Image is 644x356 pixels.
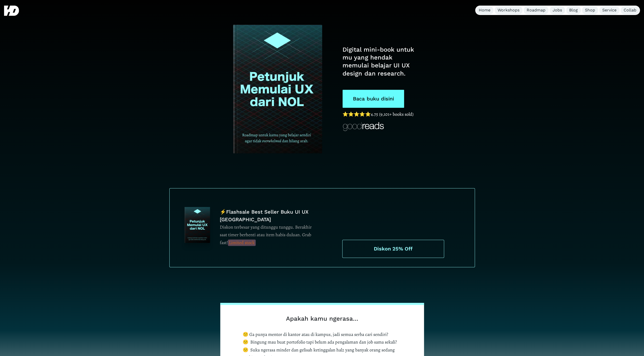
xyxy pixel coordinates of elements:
a: Blog [566,6,581,14]
h2: Apakah kamu ngerasa... [243,315,402,322]
a: Jobs [550,6,565,14]
div: Home [479,8,490,13]
div: Blog [569,8,578,13]
img: Cover of Book "Petunjuk Memulai UX dari NOL" Best UX Book Indonesia [180,207,215,253]
div: ⚡️Flashsale Best Seller Buku UI UX [GEOGRAPHIC_DATA] [220,208,317,223]
a: Workshops [495,6,523,14]
a: Baca buku disini [342,90,404,108]
h1: Digital mini-book untuk mu yang hendak memulai belajar UI UX design dan research. [342,46,416,78]
a: countdown widget [322,192,464,228]
a: ⭐️⭐️⭐️⭐️⭐️ [342,111,371,117]
a: Home [476,6,494,14]
a: Shop [582,6,598,14]
div: Collab [624,8,636,13]
a: Service [599,6,620,14]
div: Roadmap [527,8,545,13]
a: Collab [621,6,639,14]
div: Jobs [553,8,562,13]
a: Roadmap [524,6,549,14]
div: Diskon terbesar yang ditunggu tunggu. Berakhir saat timer berhenti atau item habis duluan. Grab f... [220,223,317,247]
iframe: TickCounter countdown widget [322,192,464,228]
div: Shop [585,8,595,13]
div: Workshops [498,8,519,13]
h1: 4.75 (9,101+ books sold) [342,110,416,118]
span: Limited stock [228,240,256,246]
div: Service [602,8,616,13]
a: Diskon 25% Off [342,240,444,258]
